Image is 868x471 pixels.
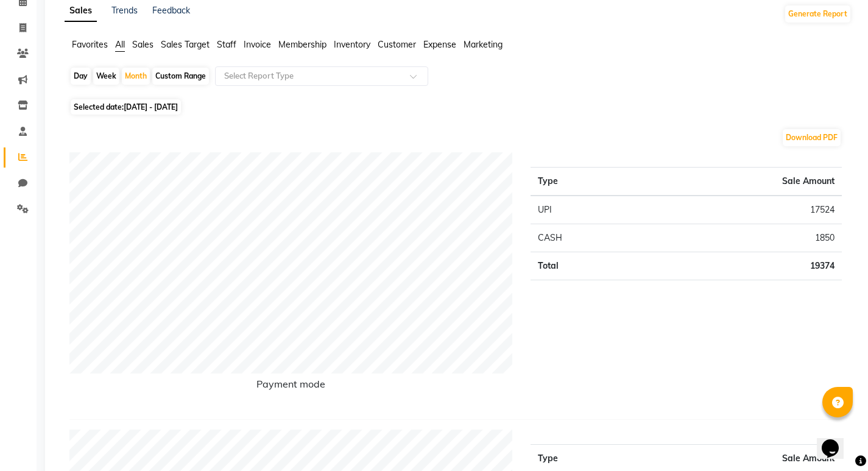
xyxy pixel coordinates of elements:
a: Feedback [152,5,190,16]
span: Favorites [72,39,108,50]
span: Inventory [334,39,370,50]
span: [DATE] - [DATE] [124,102,178,112]
td: 1850 [645,224,842,252]
button: Download PDF [783,129,841,146]
button: Generate Report [785,5,850,23]
td: Total [531,252,645,280]
td: UPI [531,196,645,224]
a: Trends [111,5,138,16]
td: 19374 [645,252,842,280]
span: Expense [423,39,456,50]
span: Invoice [244,39,271,50]
span: Customer [378,39,416,50]
div: Custom Range [152,68,209,85]
td: CASH [531,224,645,252]
span: All [115,39,125,50]
span: Sales Target [161,39,210,50]
div: Day [71,68,91,85]
span: Staff [217,39,236,50]
th: Type [531,168,645,196]
div: Month [122,68,150,85]
span: Membership [278,39,326,50]
span: Selected date: [71,99,181,115]
h6: Payment mode [69,378,512,395]
iframe: chat widget [817,422,856,459]
div: Week [93,68,119,85]
span: Sales [132,39,153,50]
td: 17524 [645,196,842,224]
span: Marketing [464,39,503,50]
th: Sale Amount [645,168,842,196]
